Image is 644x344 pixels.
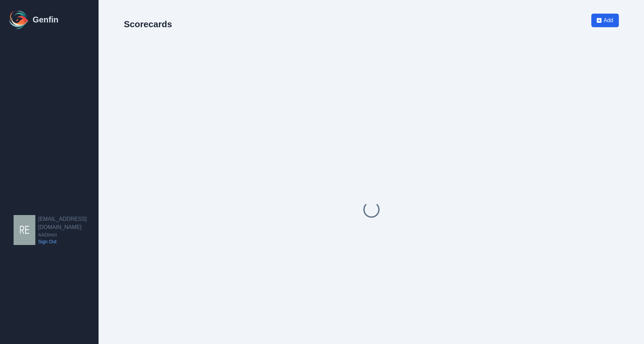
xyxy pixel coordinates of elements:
[591,14,619,37] a: Add
[14,215,35,245] img: resqueda@aadirect.com
[38,231,99,238] span: AADirect
[38,215,99,231] h2: [EMAIL_ADDRESS][DOMAIN_NAME]
[604,16,613,24] span: Add
[8,9,30,31] img: Logo
[38,238,99,245] a: Sign Out
[33,14,58,25] h1: Genfin
[124,19,172,29] h2: Scorecards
